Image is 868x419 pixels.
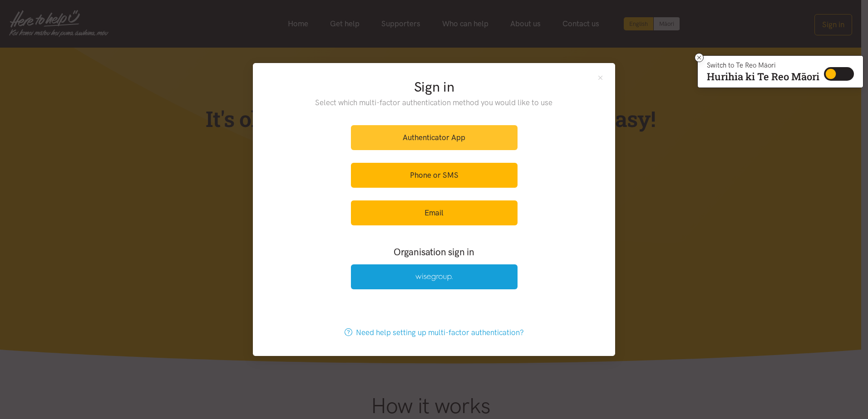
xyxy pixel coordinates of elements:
p: Switch to Te Reo Māori [707,63,819,68]
button: Close [597,74,604,82]
a: Authenticator App [351,125,518,150]
p: Hurihia ki Te Reo Māori [707,73,819,81]
a: Phone or SMS [351,163,518,188]
a: Need help setting up multi-factor authentication? [335,320,533,345]
a: Email [351,200,518,225]
p: Select which multi-factor authentication method you would like to use [297,97,572,109]
h2: Sign in [297,78,572,97]
img: Wise Group [415,273,453,281]
h3: Organisation sign in [326,245,542,258]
